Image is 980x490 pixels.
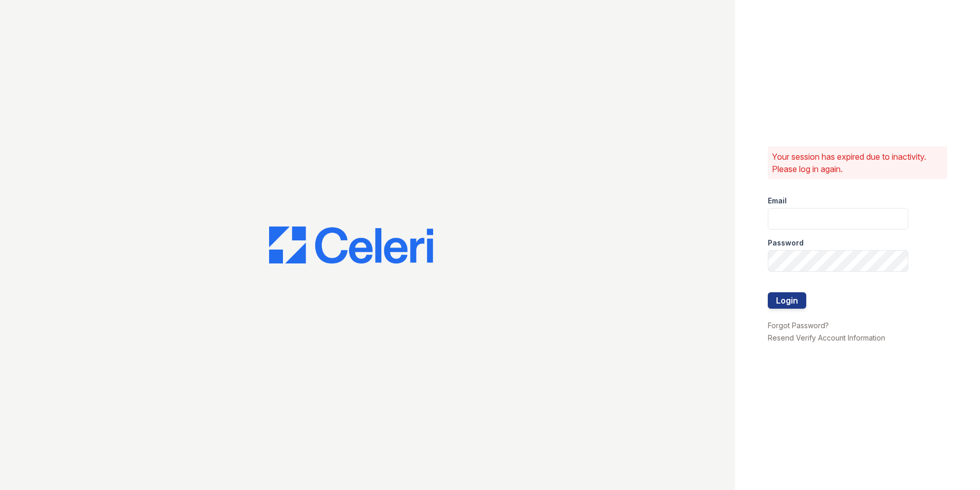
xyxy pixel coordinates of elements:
[768,333,885,342] a: Resend Verify Account Information
[772,150,943,175] p: Your session has expired due to inactivity. Please log in again.
[768,238,804,248] label: Password
[768,196,787,206] label: Email
[768,321,829,330] a: Forgot Password?
[269,227,433,263] img: CE_Logo_Blue-a8612792a0a2168367f1c8372b55b34899dd931a85d93a1a3d3e32e68fde9ad4.png
[768,292,806,309] button: Login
